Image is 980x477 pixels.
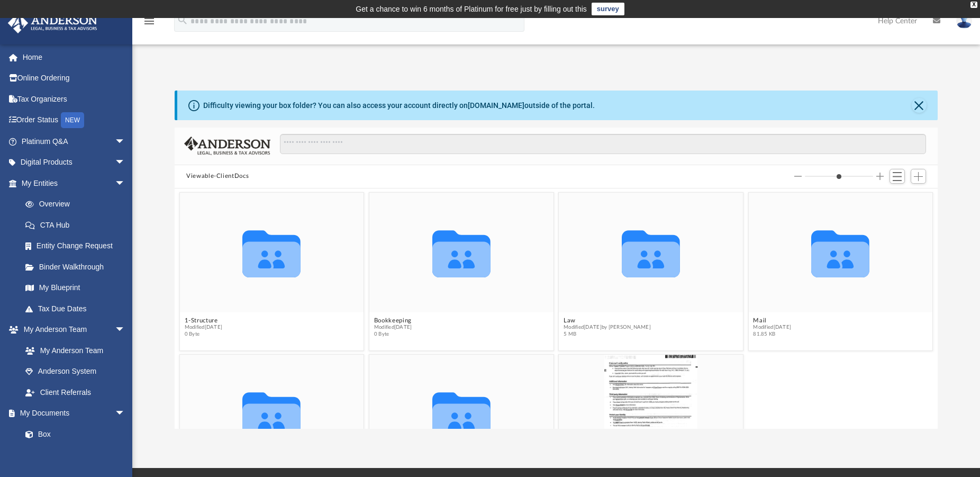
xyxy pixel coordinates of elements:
[876,173,884,180] button: Increase column size
[143,15,156,28] i: menu
[115,173,136,194] span: arrow_drop_down
[912,98,927,113] button: Close
[15,424,131,445] a: Box
[7,88,141,110] a: Tax Organizers
[15,194,141,215] a: Overview
[754,324,792,331] span: Modified [DATE]
[203,100,595,111] div: Difficulty viewing your box folder? You can also access your account directly on outside of the p...
[15,382,136,403] a: Client Referrals
[911,169,927,184] button: Add
[15,214,141,236] a: CTA Hub
[280,134,926,154] input: Search files and folders
[564,331,651,338] span: 5 MB
[115,152,136,174] span: arrow_drop_down
[970,2,977,8] div: close
[175,188,938,429] div: grid
[185,331,223,338] span: 0 Byte
[15,340,131,361] a: My Anderson Team
[7,319,136,340] a: My Anderson Teamarrow_drop_down
[177,14,188,26] i: search
[185,317,223,324] button: 1-Structure
[890,169,905,184] button: Switch to List View
[754,317,792,324] button: Mail
[185,324,223,331] span: Modified [DATE]
[7,131,141,152] a: Platinum Q&Aarrow_drop_down
[7,403,136,424] a: My Documentsarrow_drop_down
[7,173,141,194] a: My Entitiesarrow_drop_down
[592,3,624,15] a: survey
[143,20,156,28] a: menu
[754,331,792,338] span: 81.85 KB
[15,298,141,319] a: Tax Due Dates
[468,101,524,110] a: [DOMAIN_NAME]
[564,324,651,331] span: Modified [DATE] by [PERSON_NAME]
[805,173,873,180] input: Column size
[356,3,587,15] div: Get a chance to win 6 months of Platinum for free just by filling out this
[61,112,84,128] div: NEW
[7,68,141,89] a: Online Ordering
[564,317,651,324] button: Law
[15,236,141,257] a: Entity Change Request
[374,317,412,324] button: Bookkeeping
[115,131,136,152] span: arrow_drop_down
[5,13,101,33] img: Anderson Advisors Platinum Portal
[7,152,141,173] a: Digital Productsarrow_drop_down
[374,324,412,331] span: Modified [DATE]
[7,110,141,131] a: Order StatusNEW
[115,319,136,341] span: arrow_drop_down
[115,403,136,425] span: arrow_drop_down
[15,256,141,277] a: Binder Walkthrough
[374,331,412,338] span: 0 Byte
[956,13,972,29] img: User Pic
[15,277,136,299] a: My Blueprint
[186,172,249,181] button: Viewable-ClientDocs
[794,173,802,180] button: Decrease column size
[15,361,136,382] a: Anderson System
[7,47,141,68] a: Home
